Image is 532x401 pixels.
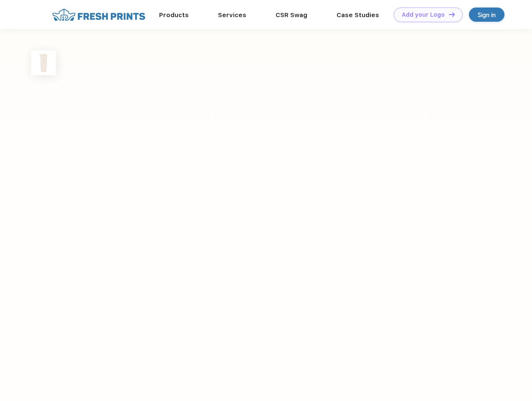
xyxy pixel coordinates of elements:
a: Sign in [469,8,504,22]
img: DT [449,12,455,17]
img: func=resize&h=100 [31,51,56,75]
div: Sign in [478,10,496,20]
div: Add your Logo [402,11,445,18]
a: Products [159,11,189,19]
img: fo%20logo%202.webp [50,8,148,22]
